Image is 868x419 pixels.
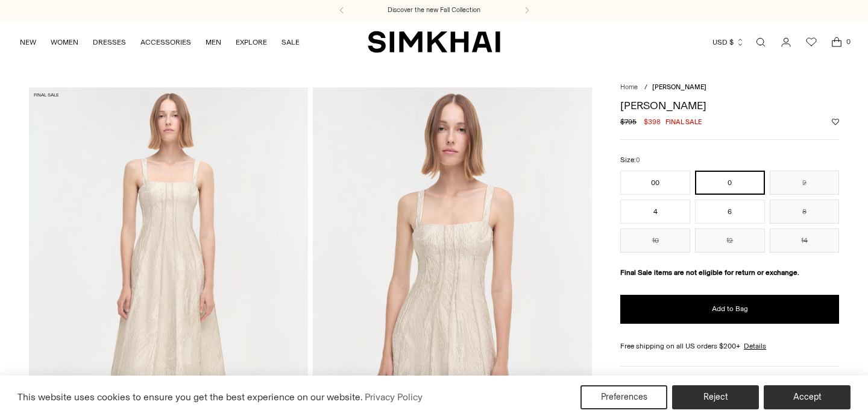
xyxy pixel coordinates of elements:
span: [PERSON_NAME] [652,83,706,91]
button: 00 [620,171,690,195]
a: EXPLORE [236,29,267,55]
s: $795 [620,116,637,127]
h1: [PERSON_NAME] [620,100,839,111]
a: Discover the new Fall Collection [388,5,480,15]
a: Open search modal [749,30,773,54]
button: 10 [620,228,690,253]
button: 14 [770,228,840,253]
button: 6 [695,200,765,224]
a: Home [620,83,638,91]
button: 8 [770,200,840,224]
button: Preferences [580,385,667,409]
label: Size: [620,154,640,166]
div: Free shipping on all US orders $200+ [620,341,839,351]
a: SIMKHAI [368,30,500,54]
button: 4 [620,200,690,224]
button: 0 [695,171,765,195]
button: Reject [672,385,759,409]
span: This website uses cookies to ensure you get the best experience on our website. [17,391,363,403]
span: $398 [644,116,661,127]
a: MEN [206,29,221,55]
button: Add to Bag [620,295,839,324]
a: Details [744,341,766,351]
span: 0 [843,36,854,47]
a: DRESSES [93,29,126,55]
button: Accept [764,385,851,409]
a: NEW [20,29,36,55]
a: Privacy Policy (opens in a new tab) [363,388,424,406]
button: 12 [695,228,765,253]
a: Wishlist [799,30,823,54]
a: SALE [281,29,300,55]
strong: Final Sale items are not eligible for return or exchange. [620,268,799,277]
a: WOMEN [51,29,78,55]
button: 2 [770,171,840,195]
iframe: Gorgias live chat messenger [808,362,856,407]
button: USD $ [712,29,744,55]
a: Go to the account page [774,30,798,54]
a: Open cart modal [825,30,849,54]
div: / [644,83,647,93]
nav: breadcrumbs [620,83,839,93]
span: Add to Bag [712,304,748,314]
button: Add to Wishlist [832,118,839,125]
a: ACCESSORIES [140,29,191,55]
span: 0 [636,156,640,164]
